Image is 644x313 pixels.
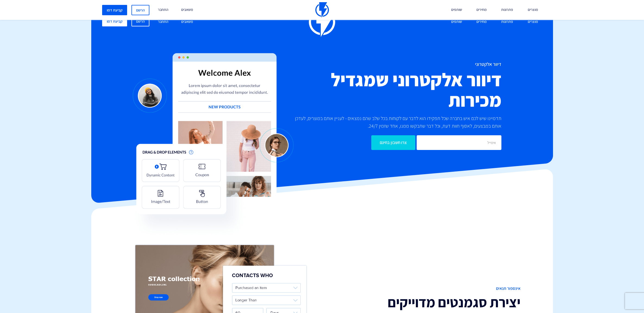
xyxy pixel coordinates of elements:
[102,16,127,26] a: קביעת דמו
[497,16,517,28] a: פתרונות
[154,16,172,28] a: התחבר
[102,5,127,15] a: קביעת דמו
[290,62,501,67] h1: דיוור אלקטרוני
[326,286,520,292] span: אינספור תנאים
[131,5,149,15] a: הרשם
[417,135,501,150] input: אימייל
[290,115,501,130] p: תדמיינו שיש לכם איש בחברה שכל תפקידו הוא לדבר עם לקוחות בכל שלב שהם נמצאים - לעניין אותם במוצרים,...
[371,135,415,150] input: צרו חשבון בחינם
[447,16,466,28] a: שותפים
[472,16,491,28] a: מחירים
[524,16,542,28] a: מוצרים
[131,16,149,26] a: הרשם
[290,70,501,111] h2: דיוור אלקטרוני שמגדיל מכירות
[177,16,197,28] a: משאבים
